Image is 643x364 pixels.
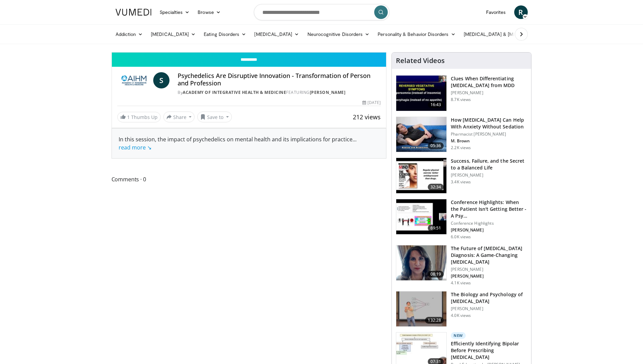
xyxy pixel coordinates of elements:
button: Share [163,112,195,122]
p: [PERSON_NAME] [451,90,527,96]
span: ... [119,136,357,151]
h3: The Biology and Psychology of [MEDICAL_DATA] [451,291,527,305]
a: 132:28 The Biology and Psychology of [MEDICAL_DATA] [PERSON_NAME] 4.0K views [396,291,527,327]
a: [MEDICAL_DATA] [250,27,303,41]
p: Pharmacist [PERSON_NAME] [451,132,527,137]
a: Personality & Behavior Disorders [374,27,459,41]
span: 16:43 [428,101,444,108]
h4: Related Videos [396,57,445,65]
span: 69:51 [428,225,444,231]
p: [PERSON_NAME] [451,173,527,178]
p: 2.2K views [451,145,471,150]
button: Save to [197,112,232,122]
a: 05:36 How [MEDICAL_DATA] Can Help With Anxiety Without Sedation Pharmacist [PERSON_NAME] M. Brown... [396,117,527,153]
div: In this session, the impact of psychedelics on mental health and its implications for practice [119,135,380,151]
img: a6520382-d332-4ed3-9891-ee688fa49237.150x105_q85_crop-smart_upscale.jpg [396,76,446,111]
img: 7bfe4765-2bdb-4a7e-8d24-83e30517bd33.150x105_q85_crop-smart_upscale.jpg [396,117,446,152]
p: New [451,332,466,339]
a: Academy of Integrative Health & Medicine [183,89,286,95]
img: Academy of Integrative Health & Medicine [117,72,151,88]
a: Eating Disorders [200,27,250,41]
p: 8.7K views [451,97,471,102]
p: 4.1K views [451,280,471,286]
p: [PERSON_NAME] [451,306,527,311]
a: Browse [194,5,225,19]
div: [DATE] [362,100,381,106]
a: 16:43 Clues When Differentiating [MEDICAL_DATA] from MDD [PERSON_NAME] 8.7K views [396,75,527,111]
h3: Success, Failure, and the Secret to a Balanced Life [451,158,527,171]
h3: Conference Highlights: When the Patient Isn't Getting Better - A Psy… [451,199,527,219]
a: [MEDICAL_DATA] [147,27,200,41]
a: 08:19 The Future of [MEDICAL_DATA] Diagnosis: A Game-Changing [MEDICAL_DATA] [PERSON_NAME] [PERSO... [396,245,527,286]
span: Comments 0 [112,175,387,184]
img: 4362ec9e-0993-4580-bfd4-8e18d57e1d49.150x105_q85_crop-smart_upscale.jpg [396,199,446,235]
a: 32:34 Success, Failure, and the Secret to a Balanced Life [PERSON_NAME] 3.4K views [396,158,527,194]
span: 1 [127,114,130,120]
div: By FEATURING [178,89,381,96]
h4: Psychedelics Are Disruptive Innovation - Transformation of Person and Profession [178,72,381,87]
p: 6.0K views [451,234,471,240]
span: 08:19 [428,271,444,278]
p: 3.4K views [451,179,471,185]
a: read more ↘ [119,144,152,151]
p: [PERSON_NAME] [451,274,527,279]
h3: How [MEDICAL_DATA] Can Help With Anxiety Without Sedation [451,117,527,130]
p: [PERSON_NAME] [451,267,527,272]
input: Search topics, interventions [254,4,389,20]
a: Specialties [156,5,194,19]
img: 7307c1c9-cd96-462b-8187-bd7a74dc6cb1.150x105_q85_crop-smart_upscale.jpg [396,158,446,193]
span: 05:36 [428,142,444,149]
img: db580a60-f510-4a79-8dc4-8580ce2a3e19.png.150x105_q85_crop-smart_upscale.png [396,245,446,281]
p: Conference Highlights [451,221,527,226]
a: [PERSON_NAME] [310,89,346,95]
a: Addiction [112,27,147,41]
p: [PERSON_NAME] [451,227,527,233]
span: 132:28 [425,317,444,324]
a: [MEDICAL_DATA] & [MEDICAL_DATA] [460,27,557,41]
h3: Clues When Differentiating [MEDICAL_DATA] from MDD [451,75,527,89]
a: 69:51 Conference Highlights: When the Patient Isn't Getting Better - A Psy… Conference Highlights... [396,199,527,240]
span: 212 views [353,113,381,121]
span: 32:34 [428,184,444,190]
a: Neurocognitive Disorders [303,27,374,41]
a: Favorites [482,5,510,19]
p: M. Brown [451,138,527,144]
a: S [153,72,169,88]
img: VuMedi Logo [116,9,152,16]
h3: Efficiently Identifying Bipolar Before Prescribing [MEDICAL_DATA] [451,340,527,361]
h3: The Future of [MEDICAL_DATA] Diagnosis: A Game-Changing [MEDICAL_DATA] [451,245,527,265]
img: f8311eb0-496c-457e-baaa-2f3856724dd4.150x105_q85_crop-smart_upscale.jpg [396,291,446,327]
a: 1 Thumbs Up [117,112,161,122]
p: 4.0K views [451,313,471,318]
a: R [514,5,528,19]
